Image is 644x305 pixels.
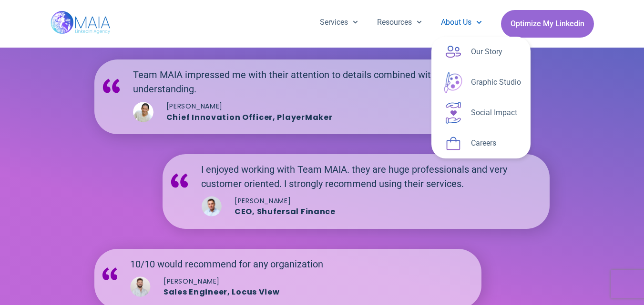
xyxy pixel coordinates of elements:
img: Picture of Erez Morag [133,102,153,122]
h5: [PERSON_NAME] [164,276,479,286]
h2: 10/10 would recommend for any organization [130,257,479,271]
a: Optimize My Linkedin [501,10,594,38]
span: Optimize My Linkedin [511,15,584,33]
p: Sales Engineer, Locus View​ [164,286,479,298]
nav: Menu [310,10,491,35]
img: Picture of Anshel Axelbaum [130,276,151,297]
h2: Team MAIA impressed me with their attention to details combined with broad understanding. [133,68,472,96]
a: Resources [368,10,431,35]
h5: [PERSON_NAME] [166,101,472,111]
img: Picture of Shimon Chadad [201,196,222,216]
a: Services [310,10,368,35]
a: Our Story [431,37,531,67]
a: Graphic Studio [431,67,531,98]
img: quotes [99,74,123,98]
p: CEO, Shufersal Finance​ [235,206,540,218]
img: quotes [167,168,192,193]
img: quotes [99,263,121,285]
a: Social Impact [431,98,531,128]
a: About Us [431,10,491,35]
h5: [PERSON_NAME] [235,196,540,206]
p: Chief Innovation Officer, PlayerMaker​ [166,112,472,124]
a: Careers [431,128,531,158]
ul: About Us [431,37,531,158]
h2: I enjoyed working with Team MAIA. they are huge professionals and very customer oriented. I stron... [201,162,540,191]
